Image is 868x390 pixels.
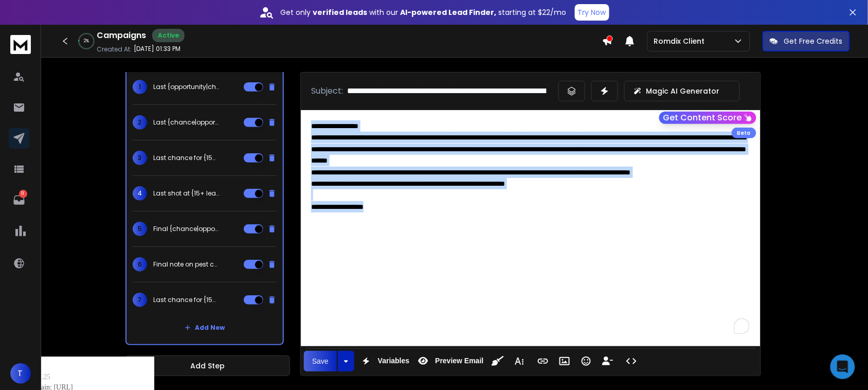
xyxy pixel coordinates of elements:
p: Last {chance|opportunity|call} for 15+ pest control leads in {{City}} [153,118,219,127]
button: More Text [510,351,529,371]
div: Keywords by Traffic [114,61,173,67]
button: Insert Link (Ctrl+K) [533,351,553,371]
strong: verified leads [313,7,368,17]
div: To enrich screen reader interactions, please activate Accessibility in Grammarly extension settings [301,110,761,344]
p: [DATE] 01:33 PM [134,45,180,53]
span: Variables [376,357,412,365]
span: Preview Email [433,357,485,365]
p: 11 [19,190,27,198]
p: Subject: [311,85,343,97]
div: Active [152,29,185,42]
p: 2 % [84,38,89,44]
button: T [10,363,31,384]
div: v 4.0.25 [29,16,50,25]
img: website_grey.svg [16,27,25,35]
button: Add Step [125,356,290,376]
img: tab_keywords_by_traffic_grey.svg [102,60,111,68]
button: Save [304,351,337,371]
a: 11 [9,190,29,210]
p: Get only with our starting at $22/mo [281,7,567,17]
button: Insert Unsubscribe Link [598,351,618,371]
span: 7 [133,293,147,307]
div: Domain Overview [39,61,92,67]
span: 4 [133,186,147,201]
button: Add New [176,317,233,338]
div: Open Intercom Messenger [830,354,855,379]
p: Last chance for {15+|more than 15|over 15} pest control leads in {{City}} [153,154,219,162]
button: Get Free Credits [763,31,850,51]
button: Code View [622,351,641,371]
span: 6 [133,257,147,272]
p: Last shot at {15+ leads|over 15 leads|15 or more leads} in {{City}} [153,189,219,198]
img: logo_orange.svg [16,16,25,25]
p: Created At: [97,45,132,54]
button: Try Now [575,4,609,21]
span: 2 [133,115,147,130]
button: Emoticons [576,351,596,371]
div: Beta [732,128,756,138]
span: 1 [133,80,147,94]
span: 3 [133,151,147,165]
p: Final note on pest control leads in {{City}} [153,260,219,269]
h1: Campaigns [97,29,146,42]
strong: AI-powered Lead Finder, [401,7,497,17]
p: Final {chance|opportunity|call} for 15+ pest control leads in {{City}} [153,225,219,233]
p: Magic AI Generator [646,86,720,96]
li: Step4CC/BCCA/Z Test1Last {opportunity|chance|shot} for 15+ pest control leads in {{City}}2Last {c... [125,39,284,345]
button: Preview Email [413,351,485,371]
button: Insert Image (Ctrl+P) [555,351,574,371]
img: tab_domain_overview_orange.svg [28,60,36,68]
p: Try Now [578,7,606,17]
button: Get Content Score [659,112,756,124]
p: Get Free Credits [784,36,843,46]
button: Clean HTML [488,351,508,371]
button: Variables [356,351,412,371]
img: logo [10,35,31,54]
button: Magic AI Generator [624,81,740,101]
p: Last {opportunity|chance|shot} for 15+ pest control leads in {{City}} [153,83,219,91]
p: Last chance for {15+|more than 15|15 or more} pest control leads in {{City}} [153,296,219,304]
p: Romdix Client [654,36,709,46]
span: 5 [133,222,147,236]
div: Domain: [URL] [27,27,73,35]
